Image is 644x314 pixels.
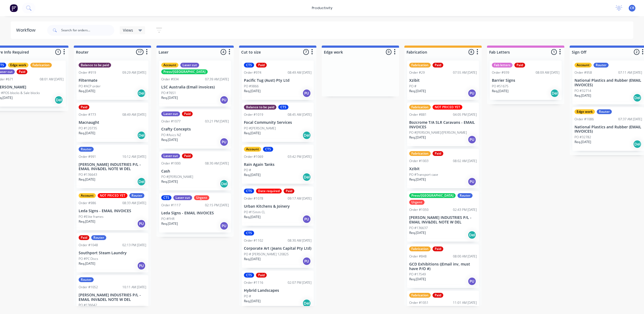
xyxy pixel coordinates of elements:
[409,70,425,75] div: Order #29
[575,140,591,144] p: Req. [DATE]
[453,70,477,75] div: 07:55 AM [DATE]
[244,294,251,299] p: PO #
[492,70,509,75] div: Order #939
[79,172,97,177] p: PO #136643
[409,151,431,156] div: Fabrication
[453,300,477,305] div: 11:01 AM [DATE]
[288,154,312,159] div: 03:42 PM [DATE]
[123,27,133,33] span: Views
[137,219,146,228] div: PU
[630,6,634,10] span: CR
[79,256,98,261] p: PO #PC Discs
[8,63,28,68] div: Edge work
[122,112,146,117] div: 08:49 AM [DATE]
[244,173,261,177] p: Req. [DATE]
[79,126,97,131] p: PO #120735
[76,103,148,142] div: PaidOrder #77308:49 AM [DATE]MacnaughtPO #120735Req.[DATE]Del
[244,168,251,173] p: PO #
[98,193,127,198] div: NOT PRICED YET
[409,262,477,271] p: GCD Exhibitions ((Email inv, must have P/O #)
[220,222,228,230] div: PU
[242,145,314,184] div: AccountCTSOrder #106903:42 PM [DATE]Rain Again TanksPO #Req.[DATE]Del
[137,131,146,140] div: Del
[409,172,438,177] p: PO #Transport case
[409,159,429,163] div: Order #1003
[161,111,180,116] div: Laser cut
[492,63,513,68] div: Fab letters
[161,174,193,179] p: PO #[PERSON_NAME]
[468,231,476,239] div: Del
[244,63,254,68] div: CTS
[40,77,64,82] div: 08:01 AM [DATE]
[182,111,193,116] div: Paid
[433,151,443,156] div: Paid
[159,193,231,233] div: CTSLaser cutUrgentOrder #111702:15 PM [DATE]Leda Signs - EMAIL INVOICESPO #FHRReq.[DATE]PU
[409,105,431,110] div: Fabrication
[242,186,314,226] div: CTSDate requiredPaidOrder #107809:17 AM [DATE]Urban Kitchens & JoineryPO #15mm CLReq.[DATE]PU
[122,285,146,290] div: 10:11 AM [DATE]
[54,96,63,104] div: Del
[409,89,426,94] p: Req. [DATE]
[79,293,146,302] p: [PERSON_NAME] INDUSTRIES P/L - EMAIL INV&DEL NOTE W DEL
[409,215,477,225] p: [PERSON_NAME] INDUSTRIES P/L - EMAIL INV&DEL NOTE W DEL
[409,254,427,259] div: Order #848
[288,196,312,201] div: 09:17 AM [DATE]
[79,277,94,282] div: Router
[453,112,477,117] div: 04:05 PM [DATE]
[575,78,642,87] p: National Plastics and Rubber (EMAIL INVOICES)
[161,203,181,208] div: Order #1117
[161,161,181,166] div: Order #1000
[76,61,148,100] div: Balance to be paidOrder #91909:29 AM [DATE]FiltermatePO #ACP orderReq.[DATE]Del
[244,210,265,215] p: PO #15mm CL
[79,154,96,159] div: Order #991
[79,78,146,83] p: Filtermate
[161,63,178,68] div: Account
[161,154,180,158] div: Laser cut
[244,273,254,278] div: CTS
[182,154,193,158] div: Paid
[161,137,178,142] p: Req. [DATE]
[79,193,96,198] div: Account
[161,85,229,89] p: LSC Australia (Email invoices)
[122,70,146,75] div: 09:29 AM [DATE]
[514,63,525,68] div: Paid
[244,196,263,201] div: Order #1078
[536,70,559,75] div: 08:09 AM [DATE]
[284,189,294,193] div: Paid
[302,131,311,140] div: Del
[161,91,176,95] p: PO #7651
[161,211,229,215] p: Leda Signs - EMAIL INVOICES
[492,89,508,94] p: Req. [DATE]
[205,77,229,82] div: 07:39 AM [DATE]
[161,77,179,82] div: Order #934
[409,207,429,212] div: Order #1050
[244,204,312,209] p: Urban Kitchens & Joinery
[278,105,288,110] div: CTS
[61,25,114,36] input: Search for orders...
[79,63,111,68] div: Balance to be paid
[161,127,229,132] p: Crafty Concepts
[468,177,476,186] div: PU
[453,207,477,212] div: 02:43 PM [DATE]
[409,112,427,117] div: Order #881
[244,231,254,235] div: CTS
[79,177,95,182] p: Req. [DATE]
[122,201,146,205] div: 08:33 AM [DATE]
[244,105,276,110] div: Balance to be paid
[205,203,229,208] div: 02:15 PM [DATE]
[575,70,592,75] div: Order #958
[122,243,146,248] div: 02:13 PM [DATE]
[597,109,612,114] div: Router
[79,243,98,248] div: Order #1048
[16,27,38,33] div: Workflow
[618,70,642,75] div: 07:11 AM [DATE]
[575,109,595,114] div: Edge work
[288,70,312,75] div: 08:49 AM [DATE]
[244,288,312,293] p: Hybrid Landscapes
[575,63,592,68] div: Account
[302,215,311,223] div: PU
[244,126,276,131] p: PO #[PERSON_NAME]
[242,103,314,142] div: Balance to be paidCTSOrder #101908:45 AM [DATE]Focal Community ServicesPO #[PERSON_NAME]Req.[DATE...
[79,285,98,290] div: Order #1052
[205,161,229,166] div: 08:30 AM [DATE]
